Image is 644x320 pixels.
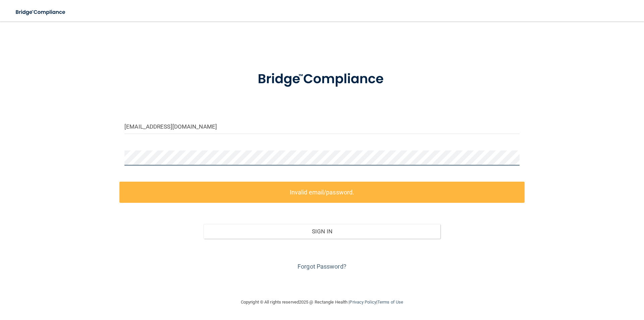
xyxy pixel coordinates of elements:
[119,182,525,203] label: Invalid email/password.
[377,300,403,305] a: Terms of Use
[200,291,444,313] div: Copyright © All rights reserved 2025 @ Rectangle Health | |
[204,224,441,239] button: Sign In
[298,263,346,270] a: Forgot Password?
[244,62,400,97] img: bridge_compliance_login_screen.278c3ca4.svg
[124,119,520,134] input: Email
[350,300,376,305] a: Privacy Policy
[10,5,72,19] img: bridge_compliance_login_screen.278c3ca4.svg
